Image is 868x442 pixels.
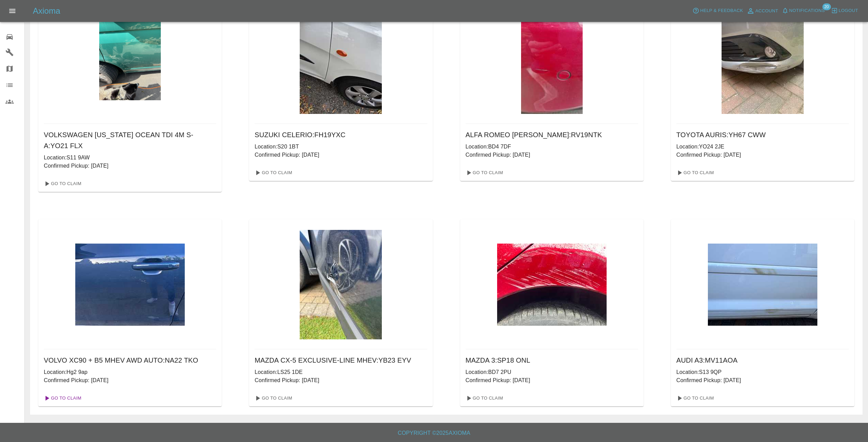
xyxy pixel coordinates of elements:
[745,5,780,16] a: Account
[5,428,863,438] h6: Copyright © 2025 Axioma
[676,143,849,151] p: Location: YO24 2JE
[676,376,849,385] p: Confirmed Pickup: [DATE]
[839,7,858,15] span: Logout
[700,7,743,15] span: Help & Feedback
[755,7,778,15] span: Account
[44,154,216,162] p: Location: S11 9AW
[44,368,216,376] p: Location: Hg2 9ap
[466,151,638,159] p: Confirmed Pickup: [DATE]
[691,5,744,16] button: Help & Feedback
[44,376,216,385] p: Confirmed Pickup: [DATE]
[822,3,831,10] span: 20
[674,393,716,404] a: Go To Claim
[252,393,294,404] a: Go To Claim
[466,376,638,385] p: Confirmed Pickup: [DATE]
[674,167,716,178] a: Go To Claim
[463,167,505,178] a: Go To Claim
[466,368,638,376] p: Location: BD7 2PU
[676,151,849,159] p: Confirmed Pickup: [DATE]
[255,355,427,366] h6: MAZDA CX-5 EXCLUSIVE-LINE MHEV : YB23 EYV
[33,5,60,16] h5: Axioma
[44,355,216,366] h6: VOLVO XC90 + B5 MHEV AWD AUTO : NA22 TKO
[255,151,427,159] p: Confirmed Pickup: [DATE]
[463,393,505,404] a: Go To Claim
[466,143,638,151] p: Location: BD4 7DF
[4,3,21,19] button: Open drawer
[252,167,294,178] a: Go To Claim
[41,393,83,404] a: Go To Claim
[255,129,427,140] h6: SUZUKI CELERIO : FH19YXC
[676,129,849,140] h6: TOYOTA AURIS : YH67 CWW
[466,129,638,140] h6: ALFA ROMEO [PERSON_NAME] : RV19NTK
[829,5,860,16] button: Logout
[676,368,849,376] p: Location: S13 9QP
[676,355,849,366] h6: AUDI A3 : MV11AOA
[789,7,825,15] span: Notifications
[255,376,427,385] p: Confirmed Pickup: [DATE]
[466,355,638,366] h6: MAZDA 3 : SP18 ONL
[44,129,216,151] h6: VOLKSWAGEN [US_STATE] OCEAN TDI 4M S-A : YO21 FLX
[44,162,216,170] p: Confirmed Pickup: [DATE]
[255,368,427,376] p: Location: LS25 1DE
[780,5,827,16] button: Notifications
[41,178,83,189] a: Go To Claim
[255,143,427,151] p: Location: S20 1BT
